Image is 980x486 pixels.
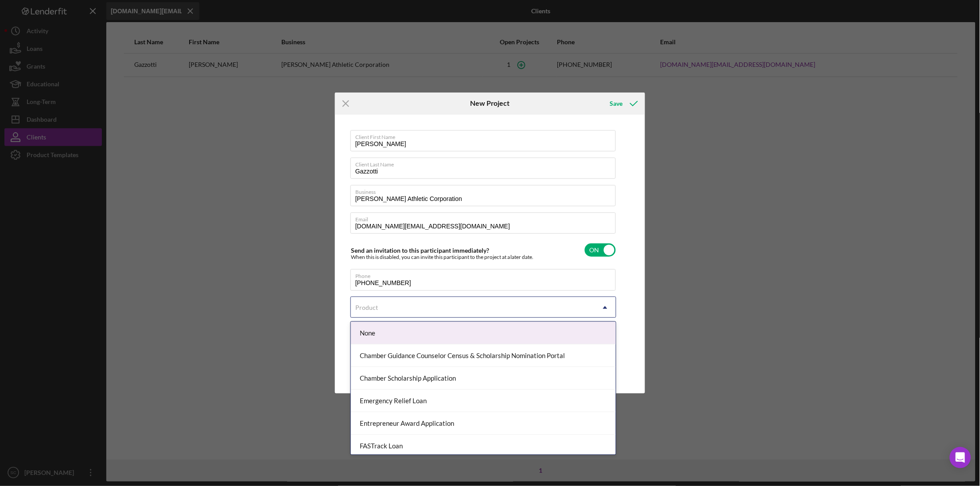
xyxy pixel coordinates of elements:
[351,344,616,367] div: Chamber Guidance Counselor Census & Scholarship Nomination Portal
[351,367,616,390] div: Chamber Scholarship Application
[355,213,616,223] label: Email
[470,99,510,107] h6: New Project
[351,254,534,260] div: When this is disabled, you can invite this participant to the project at a later date.
[351,322,616,344] div: None
[351,435,616,457] div: FASTrack Loan
[601,95,645,112] button: Save
[950,447,971,468] div: Open Intercom Messenger
[355,185,616,195] label: Business
[355,304,378,311] div: Product
[355,131,616,140] label: Client First Name
[351,390,616,412] div: Emergency Relief Loan
[351,412,616,435] div: Entrepreneur Award Application
[355,158,616,168] label: Client Last Name
[355,270,616,279] label: Phone
[351,247,489,254] label: Send an invitation to this participant immediately?
[610,95,623,112] div: Save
